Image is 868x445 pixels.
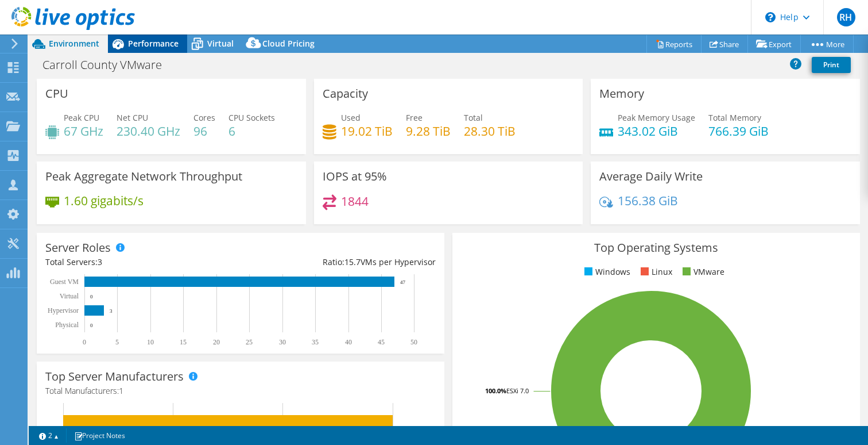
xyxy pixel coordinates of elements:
h3: Top Operating Systems [461,241,851,254]
h1: Carroll County VMware [37,59,180,71]
span: 3 [98,256,102,267]
h4: 156.38 GiB [618,194,678,207]
text: 0 [90,323,93,328]
span: Virtual [207,38,234,49]
text: 30 [279,338,286,346]
h3: Memory [599,87,644,100]
h4: 1844 [341,195,369,208]
h3: Server Roles [45,241,111,254]
span: 1 [119,385,123,396]
h3: Top Server Manufacturers [45,370,184,383]
span: CPU Sockets [228,112,275,123]
text: 10 [147,338,154,346]
text: 25 [246,338,253,346]
text: Guest VM [50,278,79,286]
div: Ratio: VMs per Hypervisor [241,256,436,268]
a: Reports [646,35,702,53]
span: Total [464,112,483,123]
a: Print [812,57,851,73]
text: 20 [213,338,220,346]
span: Cloud Pricing [262,38,315,49]
span: Performance [128,38,179,49]
h4: 230.40 GHz [117,125,180,137]
h4: 343.02 GiB [618,125,695,137]
h3: Capacity [323,87,368,100]
h3: Peak Aggregate Network Throughput [45,170,242,183]
text: Hypervisor [48,306,79,314]
span: Cores [193,112,215,123]
span: Peak Memory Usage [618,112,695,123]
h4: 19.02 TiB [341,125,393,137]
text: Virtual [60,292,79,300]
text: 35 [312,338,319,346]
li: Linux [638,266,672,278]
span: Total Memory [708,112,761,123]
text: 5 [115,338,119,346]
h4: 28.30 TiB [464,125,516,137]
svg: \n [765,12,776,22]
span: Environment [49,38,99,49]
text: 40 [345,338,352,346]
h3: CPU [45,87,68,100]
h3: IOPS at 95% [323,170,387,183]
text: 0 [90,294,93,300]
span: Free [406,112,423,123]
a: Project Notes [66,428,133,443]
text: Physical [55,321,79,329]
h4: 1.60 gigabits/s [64,194,144,207]
text: 45 [378,338,385,346]
text: 3 [110,308,113,314]
text: 15 [180,338,187,346]
a: More [800,35,854,53]
h4: 6 [228,125,275,137]
div: Total Servers: [45,256,241,268]
h3: Average Daily Write [599,170,703,183]
span: 15.7 [344,256,361,267]
h4: 766.39 GiB [708,125,769,137]
li: VMware [680,266,724,278]
text: 47 [400,279,406,285]
h4: 9.28 TiB [406,125,451,137]
tspan: ESXi 7.0 [506,386,529,395]
span: RH [837,8,855,26]
h4: 67 GHz [64,125,103,137]
text: 50 [410,338,417,346]
a: Export [747,35,801,53]
tspan: 100.0% [485,386,506,395]
h4: 96 [193,125,215,137]
span: Used [341,112,361,123]
text: 0 [83,338,86,346]
li: Windows [582,266,630,278]
span: Net CPU [117,112,148,123]
a: Share [701,35,748,53]
h4: Total Manufacturers: [45,385,436,397]
a: 2 [31,428,67,443]
span: Peak CPU [64,112,99,123]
